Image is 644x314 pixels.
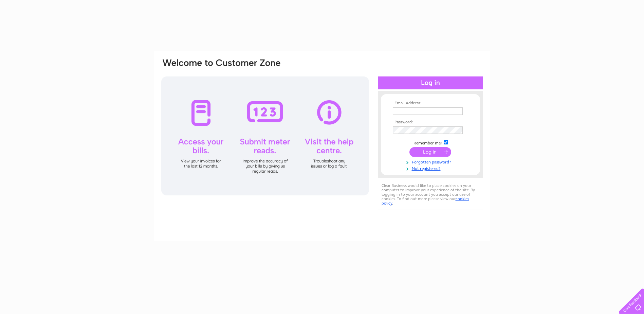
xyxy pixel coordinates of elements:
[382,196,469,206] a: cookies policy
[378,180,483,209] div: Clear Business would like to place cookies on your computer to improve your experience of the sit...
[391,101,470,106] th: Email Address:
[393,158,470,165] a: Forgotten password?
[409,147,451,157] input: Submit
[391,120,470,125] th: Password:
[391,139,470,146] td: Remember me?
[393,165,470,171] a: Not registered?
